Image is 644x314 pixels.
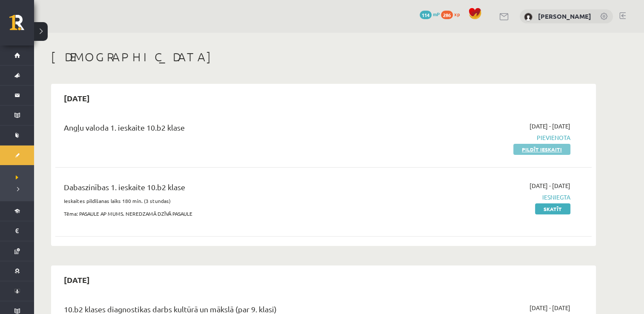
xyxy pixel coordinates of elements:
a: Pildīt ieskaiti [513,144,570,155]
img: Melānija Nemane [524,13,532,21]
a: 286 xp [441,11,464,17]
span: [DATE] - [DATE] [530,122,570,131]
h2: [DATE] [55,88,98,108]
h1: [DEMOGRAPHIC_DATA] [51,50,596,64]
a: [PERSON_NAME] [538,12,591,20]
span: mP [433,11,440,17]
a: Skatīt [535,203,570,214]
p: Tēma: PASAULE AP MUMS. NEREDZAMĀ DZĪVĀ PASAULE [64,210,397,217]
span: 286 [441,11,453,19]
span: xp [454,11,460,17]
span: [DATE] - [DATE] [530,181,570,190]
span: Iesniegta [410,193,570,202]
span: [DATE] - [DATE] [530,303,570,312]
span: Pievienota [410,133,570,142]
div: Dabaszinības 1. ieskaite 10.b2 klase [64,181,397,197]
a: 114 mP [420,11,440,17]
div: Angļu valoda 1. ieskaite 10.b2 klase [64,122,397,137]
p: Ieskaites pildīšanas laiks 180 min. (3 stundas) [64,197,397,205]
a: Rīgas 1. Tālmācības vidusskola [9,15,34,36]
h2: [DATE] [55,270,98,290]
span: 114 [420,11,432,19]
